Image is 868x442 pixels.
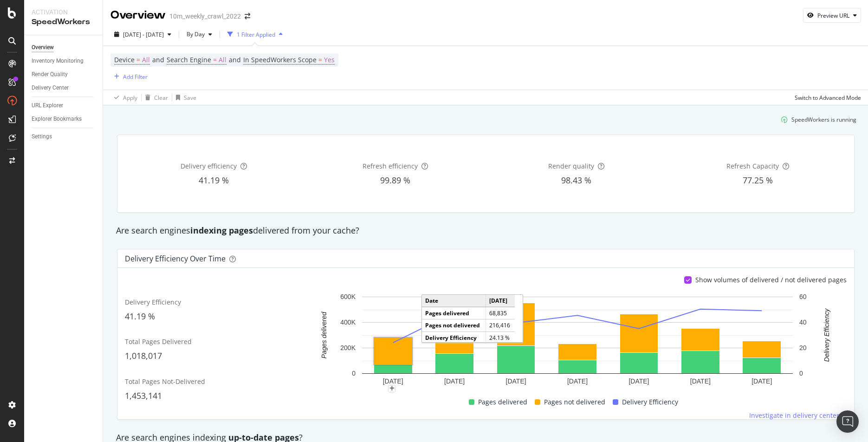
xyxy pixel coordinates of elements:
[799,370,803,377] text: 0
[836,410,859,433] div: Open Intercom Messenger
[799,344,807,352] text: 20
[245,13,250,19] div: arrow-right-arrow-left
[167,55,211,64] span: Search Engine
[799,319,807,326] text: 40
[380,175,410,186] span: 99.89 %
[125,350,162,361] span: 1,018,017
[32,83,96,93] a: Delivery Center
[32,83,69,93] div: Delivery Center
[110,71,148,82] button: Add Filter
[803,8,861,23] button: Preview URL
[352,370,356,377] text: 0
[199,175,229,186] span: 41.19 %
[219,53,227,66] span: All
[123,94,137,102] div: Apply
[320,312,328,359] text: Pages delivered
[32,132,96,142] a: Settings
[444,377,465,385] text: [DATE]
[142,53,150,66] span: All
[388,385,395,392] div: plus
[628,377,649,385] text: [DATE]
[726,162,779,170] span: Refresh Capacity
[823,308,830,362] text: Delivery Efficiency
[114,55,135,64] span: Device
[125,377,205,386] span: Total Pages Not-Delivered
[123,31,164,39] span: [DATE] - [DATE]
[110,7,166,23] div: Overview
[340,293,356,301] text: 600K
[142,90,168,105] button: Clear
[125,254,226,263] div: Delivery Efficiency over time
[308,292,847,389] svg: A chart.
[561,175,591,186] span: 98.43 %
[340,319,356,326] text: 400K
[340,344,356,352] text: 200K
[817,12,849,19] div: Preview URL
[32,43,54,52] div: Overview
[544,396,605,408] span: Pages not delivered
[749,411,847,420] a: Investigate in delivery center
[324,53,335,66] span: Yes
[125,298,181,306] span: Delivery Efficiency
[183,30,205,38] span: By Day
[32,7,95,17] div: Activation
[32,70,68,79] div: Render Quality
[743,175,773,186] span: 77.25 %
[505,377,526,385] text: [DATE]
[32,101,96,110] a: URL Explorer
[243,55,317,64] span: In SpeedWorkers Scope
[795,94,861,102] div: Switch to Advanced Mode
[32,114,82,124] div: Explorer Bookmarks
[136,55,140,64] span: =
[125,390,162,401] span: 1,453,141
[183,27,216,42] button: By Day
[190,225,253,236] strong: indexing pages
[32,17,95,27] div: SpeedWorkers
[125,337,192,346] span: Total Pages Delivered
[213,55,217,64] span: =
[791,90,861,105] button: Switch to Advanced Mode
[154,94,168,102] div: Clear
[622,396,678,408] span: Delivery Efficiency
[32,114,96,124] a: Explorer Bookmarks
[695,275,847,285] div: Show volumes of delivered / not delivered pages
[749,411,839,420] span: Investigate in delivery center
[172,90,196,105] button: Save
[229,55,241,64] span: and
[237,31,275,39] div: 1 Filter Applied
[184,94,196,102] div: Save
[32,132,52,142] div: Settings
[32,56,96,66] a: Inventory Monitoring
[567,377,588,385] text: [DATE]
[799,293,807,301] text: 60
[111,225,860,237] div: Are search engines delivered from your cache?
[32,70,96,79] a: Render Quality
[318,55,322,64] span: =
[791,116,856,123] div: SpeedWorkers is running
[548,162,594,170] span: Render quality
[690,377,711,385] text: [DATE]
[751,377,772,385] text: [DATE]
[32,43,96,52] a: Overview
[382,377,403,385] text: [DATE]
[224,27,286,42] button: 1 Filter Applied
[110,90,137,105] button: Apply
[32,56,84,66] div: Inventory Monitoring
[363,162,418,170] span: Refresh efficiency
[32,101,63,110] div: URL Explorer
[478,396,527,408] span: Pages delivered
[123,73,148,81] div: Add Filter
[152,55,164,64] span: and
[110,27,175,42] button: [DATE] - [DATE]
[181,162,237,170] span: Delivery efficiency
[169,12,241,21] div: 10m_weekly_crawl_2022
[125,311,155,322] span: 41.19 %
